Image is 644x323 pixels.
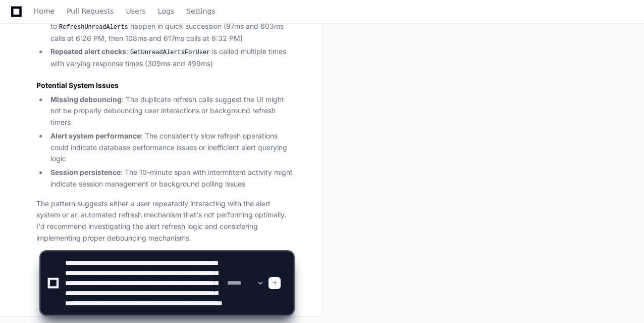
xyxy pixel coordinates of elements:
[36,80,293,90] h3: Potential System Issues
[67,8,114,14] span: Pull Requests
[50,47,126,56] strong: Repeated alert checks
[50,95,122,104] strong: Missing debouncing
[47,167,293,190] li: : The 10-minute span with intermittent activity might indicate session management or background p...
[128,48,212,57] code: GetUnreadAlertsForUser
[47,130,293,165] li: : The consistently slow refresh operations could indicate database performance issues or ineffici...
[158,8,174,14] span: Logs
[50,168,121,176] strong: Session persistence
[47,46,293,69] li: : is called multiple times with varying response times (309ms and 499ms)
[57,23,130,32] code: RefreshUnreadAlerts
[186,8,215,14] span: Settings
[50,131,141,140] strong: Alert system performance
[34,8,55,14] span: Home
[36,198,293,244] p: The pattern suggests either a user repeatedly interacting with the alert system or an automated r...
[47,9,293,44] li: : Multiple calls to happen in quick succession (97ms and 603ms calls at 6:26 PM, then 108ms and 6...
[47,94,293,128] li: : The duplicate refresh calls suggest the UI might not be properly debouncing user interactions o...
[126,8,146,14] span: Users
